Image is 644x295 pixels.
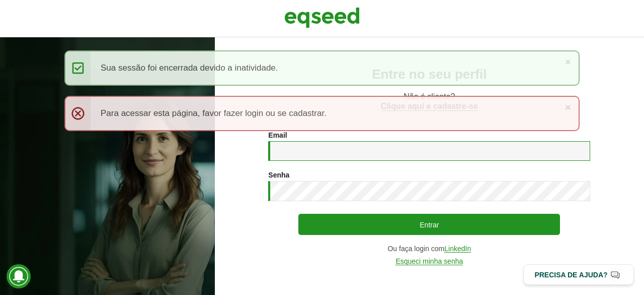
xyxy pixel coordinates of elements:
a: LinkedIn [444,245,471,253]
div: Para acessar esta página, favor fazer login ou se cadastrar. [64,96,580,131]
a: × [565,102,571,112]
div: Sua sessão foi encerrada devido a inatividade. [64,50,580,86]
a: × [565,56,571,67]
button: Entrar [298,214,560,235]
div: Ou faça login com [268,245,590,253]
a: Esqueci minha senha [395,258,463,265]
img: EqSeed Logo [284,5,360,30]
label: Senha [268,171,289,179]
